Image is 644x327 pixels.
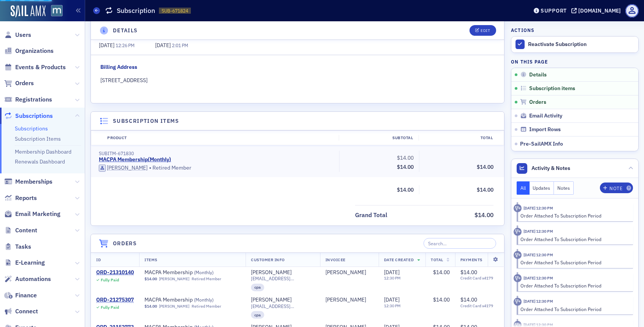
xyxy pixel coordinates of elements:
a: E-Learning [4,259,45,267]
a: Tasks [4,243,31,251]
img: SailAMX [51,5,63,17]
span: Credit Card x4179 [460,303,499,308]
span: Activity & Notes [531,164,570,172]
a: Subscriptions [4,112,53,120]
h4: Actions [511,27,535,33]
div: Grand Total [355,211,387,220]
span: Loree Benziger [325,297,373,303]
button: Updates [530,181,554,195]
time: 12:30 PM [384,275,401,281]
a: Events & Products [4,63,66,71]
time: 6/17/2025 12:30 PM [523,275,553,281]
span: MACPA Membership [144,269,240,276]
div: [PERSON_NAME] [107,165,148,171]
span: Email Activity [529,113,562,119]
span: $14.00 [397,186,414,193]
span: $14.00 [397,163,414,170]
a: Renewals Dashboard [15,158,65,165]
div: cpa [251,311,264,319]
div: Activity [514,228,522,236]
span: Items [144,257,157,262]
span: Reports [15,194,37,202]
span: $14.00 [433,269,450,276]
span: Memberships [15,178,52,186]
span: Grand Total [355,211,390,220]
span: [DATE] [384,296,400,303]
span: [DATE] [384,269,400,276]
a: [PERSON_NAME] [325,269,366,276]
span: 12:26 PM [116,42,135,48]
span: [DATE] [99,42,116,49]
span: ( Monthly ) [194,297,214,303]
div: Retired Member [192,304,221,309]
a: Registrations [4,95,52,104]
button: Reactivate Subscription [511,37,638,52]
a: View Homepage [46,5,63,18]
div: [PERSON_NAME] [251,269,292,276]
span: $14.00 [460,296,477,303]
a: ORD-21310140 [96,269,134,276]
div: cpa [251,284,264,291]
a: Content [4,226,37,235]
div: Note [609,186,622,190]
a: [PERSON_NAME] [251,297,292,303]
a: Organizations [4,47,54,55]
span: Import Rows [529,126,561,133]
span: SUB-671824 [162,8,188,14]
div: Fully Paid [101,305,119,310]
div: Total [419,135,498,141]
div: Order Attached To Subscription Period [520,306,628,313]
span: Loree Benziger [325,269,373,276]
span: $14.00 [433,296,450,303]
div: Order Attached To Subscription Period [520,236,628,243]
div: Support [541,7,567,14]
div: Activity [514,251,522,259]
a: MACPA Membership (Monthly) [144,269,240,276]
span: Content [15,226,37,235]
span: Pre-SailAMX Info [520,140,563,147]
span: Invoicee [325,257,346,262]
time: 12:30 PM [384,303,401,308]
a: Finance [4,291,37,300]
a: MACPA Membership (Monthly) [144,297,240,303]
a: Membership Dashboard [15,148,71,155]
button: Note [600,183,633,193]
a: Users [4,31,31,39]
span: Profile [625,4,639,17]
span: Credit Card x4179 [460,276,499,281]
span: Customer Info [251,257,285,262]
span: Orders [529,99,546,106]
button: Edit [470,25,496,36]
a: MACPA Membership(Monthly) [99,156,171,163]
span: $14.00 [144,276,157,281]
a: Email Marketing [4,210,60,218]
div: [DOMAIN_NAME] [578,7,621,14]
h4: Orders [113,240,137,248]
div: Activity [514,274,522,282]
div: Order Attached To Subscription Period [520,259,628,266]
span: $14.00 [397,154,414,161]
span: $14.00 [477,186,493,193]
div: Fully Paid [101,278,119,283]
span: Automations [15,275,51,283]
span: $14.00 [477,163,493,170]
a: ORD-21275307 [96,297,134,303]
div: Activity [514,204,522,212]
time: 7/17/2025 12:30 PM [523,252,553,257]
span: Subscription items [529,85,575,92]
time: 5/17/2025 12:30 PM [523,298,553,304]
div: Reactivate Subscription [528,41,634,48]
span: • [149,164,151,172]
time: 9/17/2025 12:30 PM [523,205,553,211]
h4: On this page [511,58,639,65]
a: Orders [4,79,34,87]
div: Product [102,135,339,141]
a: [PERSON_NAME] [159,304,189,309]
a: [PERSON_NAME] [325,297,366,303]
img: SailAMX [11,5,46,17]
